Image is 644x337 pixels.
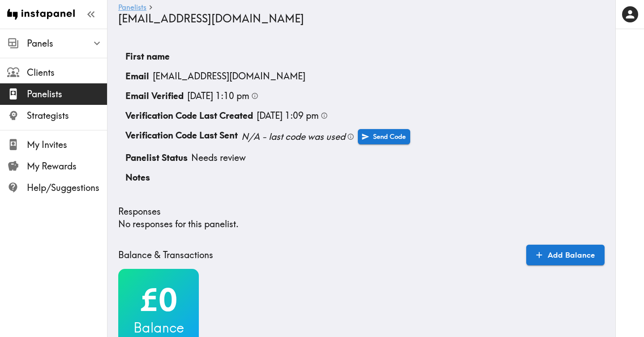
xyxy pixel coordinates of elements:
[125,171,150,184] p: Notes
[257,109,319,122] p: [DATE] 1:09 pm
[118,205,605,230] div: No responses for this panelist.
[27,88,107,100] span: Panelists
[125,109,253,122] p: Verification Code Last Created
[118,281,199,318] h2: £0
[27,109,107,122] span: Strategists
[27,160,107,173] span: My Rewards
[118,4,146,12] a: Panelists
[187,90,258,102] div: This is the last time the user successfully received a code and entered it into the platform to g...
[187,90,249,102] p: [DATE] 1:10 pm
[125,50,170,63] p: First name
[118,318,199,337] h3: Balance
[257,109,328,122] div: This is the last time a new verification code was created for the user. If a user requests a code...
[125,90,184,102] p: Email Verified
[27,138,107,151] span: My Invites
[241,131,345,142] i: N/A - last code was used
[125,129,238,144] p: Verification Code Last Sent
[118,12,304,25] span: [EMAIL_ADDRESS][DOMAIN_NAME]
[191,151,246,164] p: Needs review
[27,181,107,194] span: Help/Suggestions
[526,245,605,265] a: Add Balance
[27,66,107,79] span: Clients
[125,151,188,164] p: Panelist Status
[118,249,213,261] h5: Balance & Transactions
[358,129,410,144] a: Send Code
[153,70,305,82] p: [EMAIL_ADDRESS][DOMAIN_NAME]
[241,129,354,144] div: This is the last time a verification code was sent to the user. Users are rate limited to sending...
[118,205,161,218] h5: Responses
[125,70,149,82] p: Email
[27,37,107,50] span: Panels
